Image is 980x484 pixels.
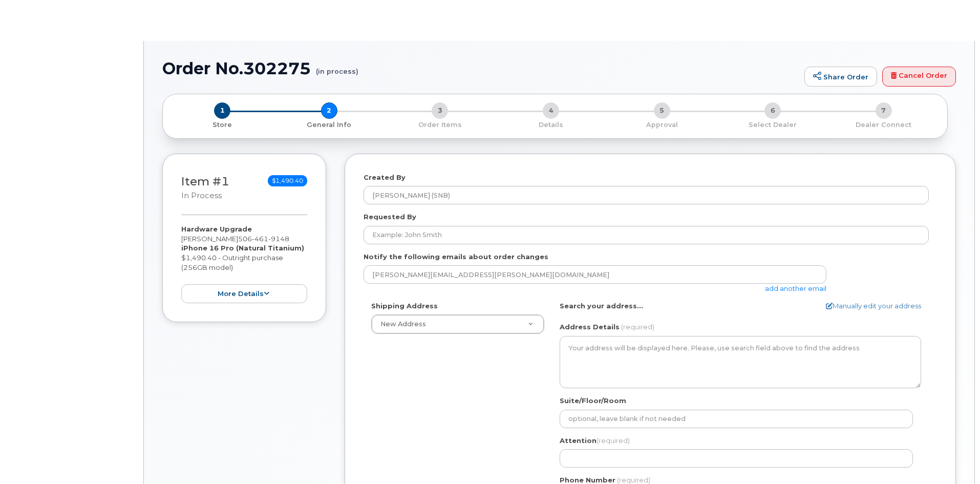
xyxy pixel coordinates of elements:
label: Notify the following emails about order changes [364,252,548,262]
a: Manually edit your address [826,301,921,311]
a: add another email [765,284,826,292]
p: Store [175,120,270,130]
a: 1 Store [171,119,274,130]
span: 506 [238,235,289,243]
input: Example: John Smith [364,226,929,244]
div: [PERSON_NAME] $1,490.40 - Outright purchase (256GB model) [181,224,307,303]
h1: Order No.302275 [162,59,799,77]
label: Created By [364,173,406,182]
button: more details [181,284,307,303]
a: New Address [372,315,544,333]
span: 1 [214,102,230,119]
label: Shipping Address [371,301,438,311]
strong: iPhone 16 Pro (Natural Titanium) [181,244,304,252]
small: (in process) [316,59,358,75]
strong: Hardware Upgrade [181,225,252,233]
span: 9148 [268,235,289,243]
input: Example: john@appleseed.com [364,265,826,284]
span: $1,490.40 [268,175,307,186]
label: Search your address... [560,301,643,311]
input: optional, leave blank if not needed [560,410,913,428]
small: in process [181,191,222,200]
label: Address Details [560,322,620,332]
a: Share Order [804,67,877,87]
span: (required) [596,436,630,445]
span: (required) [617,476,650,484]
label: Suite/Floor/Room [560,396,626,406]
h3: Item #1 [181,175,229,201]
span: 461 [252,235,268,243]
span: (required) [621,323,654,331]
span: New Address [380,320,426,328]
label: Attention [560,436,630,446]
label: Requested By [364,212,416,222]
a: Cancel Order [882,67,956,87]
